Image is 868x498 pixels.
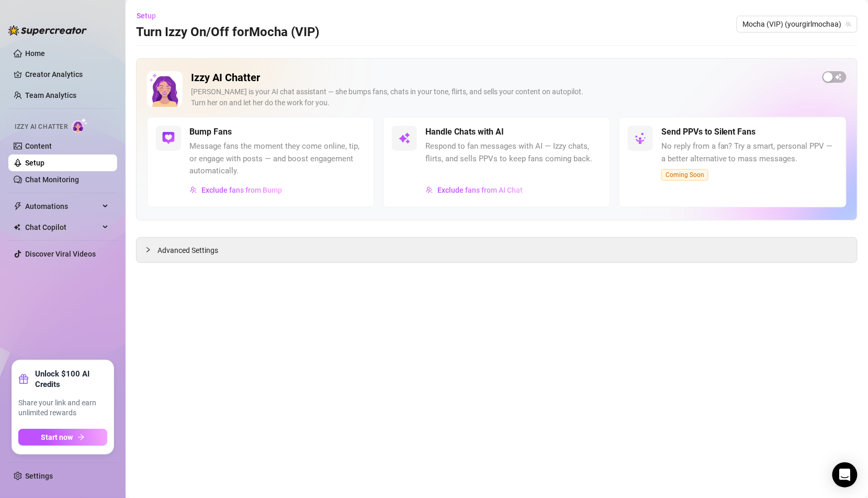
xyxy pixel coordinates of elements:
[189,140,366,178] span: Message fans the moment they come online, tip, or engage with posts — and boost engagement automa...
[136,24,319,41] h3: Turn Izzy On/Off for Mocha (VIP)
[8,25,87,36] img: logo-BBDzfeDw.svg
[634,132,647,145] img: svg%3e
[35,369,107,390] strong: Unlock $100 AI Credits
[191,71,814,84] h2: Izzy AI Chatter
[189,126,232,138] h5: Bump Fans
[18,429,107,446] button: Start nowarrow-right
[743,16,851,32] span: Mocha (VIP) (yourgirlmochaa)
[425,182,523,198] button: Exclude fans from AI Chat
[25,91,76,99] a: Team Analytics
[25,175,79,184] a: Chat Monitoring
[25,142,52,150] a: Content
[145,244,157,256] div: collapsed
[137,12,156,20] span: Setup
[15,122,67,132] span: Izzy AI Chatter
[661,140,838,165] span: No reply from a fan? Try a smart, personal PPV — a better alternative to mass messages.
[25,250,96,258] a: Discover Viral Videos
[437,186,523,194] span: Exclude fans from AI Chat
[25,49,45,58] a: Home
[147,71,183,107] img: Izzy AI Chatter
[25,219,99,236] span: Chat Copilot
[14,224,20,231] img: Chat Copilot
[25,472,53,480] a: Settings
[14,202,22,211] span: thunderbolt
[25,159,44,167] a: Setup
[25,198,99,215] span: Automations
[157,245,218,256] span: Advanced Settings
[41,433,73,441] span: Start now
[846,21,852,27] span: team
[425,140,602,165] span: Respond to fan messages with AI — Izzy chats, flirts, and sells PPVs to keep fans coming back.
[136,7,164,24] button: Setup
[425,126,504,138] h5: Handle Chats with AI
[162,132,175,145] img: svg%3e
[18,374,29,384] span: gift
[190,186,197,194] img: svg%3e
[189,182,283,198] button: Exclude fans from Bump
[398,132,411,145] img: svg%3e
[77,434,85,441] span: arrow-right
[661,126,756,138] h5: Send PPVs to Silent Fans
[191,86,814,108] div: [PERSON_NAME] is your AI chat assistant — she bumps fans, chats in your tone, flirts, and sells y...
[18,398,107,418] span: Share your link and earn unlimited rewards
[832,462,858,488] div: Open Intercom Messenger
[72,118,88,133] img: AI Chatter
[426,186,433,194] img: svg%3e
[201,186,282,194] span: Exclude fans from Bump
[661,169,708,181] span: Coming Soon
[25,66,109,83] a: Creator Analytics
[145,247,151,253] span: collapsed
